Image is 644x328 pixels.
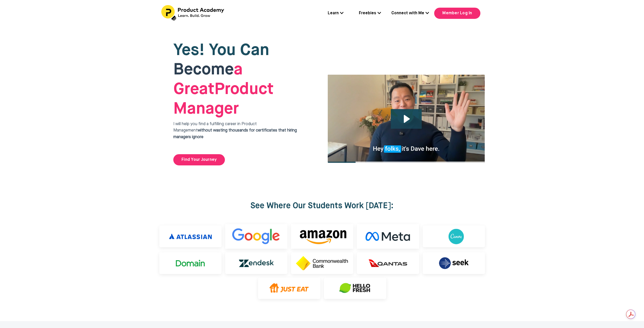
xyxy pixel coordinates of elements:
a: Find Your Journey [173,154,225,165]
a: Learn [328,10,344,17]
a: Freebies [359,10,381,17]
span: Become [173,62,234,78]
span: Yes! You Can [173,42,269,59]
a: Connect with Me [391,10,429,17]
strong: See Where Our Students Work [DATE]: [250,202,394,210]
button: Play Video: file-uploads/sites/127338/video/4ffeae-3e1-a2cd-5ad6-eac528a42_Why_I_built_product_ac... [391,109,422,129]
a: Member Log In [434,8,480,19]
span: Product Manager [173,62,274,117]
span: I will help you find a fulfilling career in Product Management [173,122,297,139]
strong: without wasting thousands for certificates that hiring managers ignore [173,128,297,139]
strong: a Great [173,62,243,98]
img: Header Logo [161,5,225,21]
